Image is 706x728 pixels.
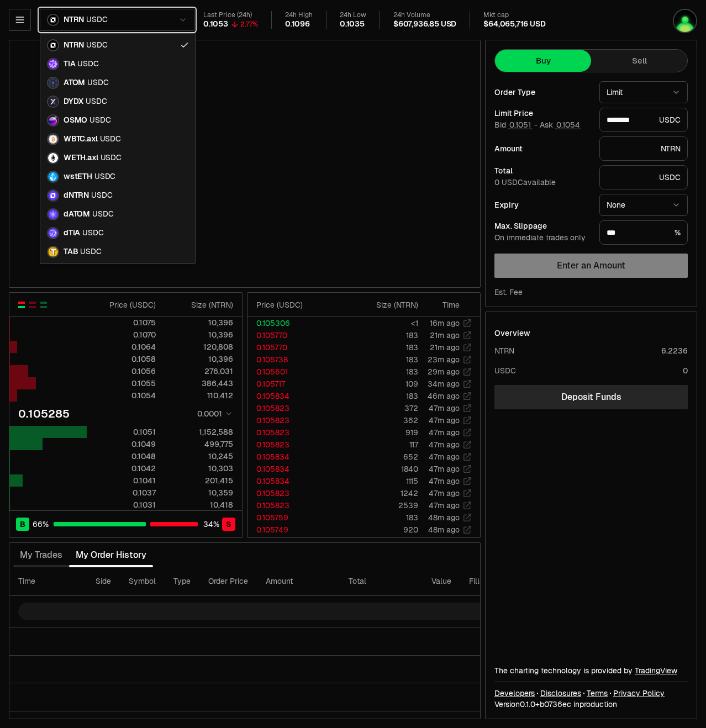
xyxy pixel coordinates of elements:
[64,153,98,163] span: WETH.axl
[82,228,103,238] span: USDC
[64,247,78,257] span: TAB
[87,78,108,88] span: USDC
[64,78,85,88] span: ATOM
[100,134,121,144] span: USDC
[48,40,58,50] img: NTRN Logo
[48,78,58,88] img: ATOM Logo
[48,153,58,163] img: WETH.axl Logo
[64,59,75,69] span: TIA
[86,40,107,50] span: USDC
[64,97,83,107] span: DYDX
[48,228,58,238] img: dTIA Logo
[48,247,58,257] img: TAB Logo
[101,153,122,163] span: USDC
[64,134,98,144] span: WBTC.axl
[48,134,58,144] img: WBTC.axl Logo
[48,59,58,69] img: TIA Logo
[48,191,58,201] img: dNTRN Logo
[94,172,115,182] span: USDC
[48,172,58,182] img: wstETH Logo
[48,97,58,107] img: DYDX Logo
[64,209,90,219] span: dATOM
[48,209,58,219] img: dATOM Logo
[64,115,87,125] span: OSMO
[86,97,107,107] span: USDC
[64,191,89,201] span: dNTRN
[64,228,80,238] span: dTIA
[48,115,58,125] img: OSMO Logo
[77,59,98,69] span: USDC
[80,247,101,257] span: USDC
[64,40,84,50] span: NTRN
[92,209,113,219] span: USDC
[64,172,92,182] span: wstETH
[91,191,112,201] span: USDC
[89,115,110,125] span: USDC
